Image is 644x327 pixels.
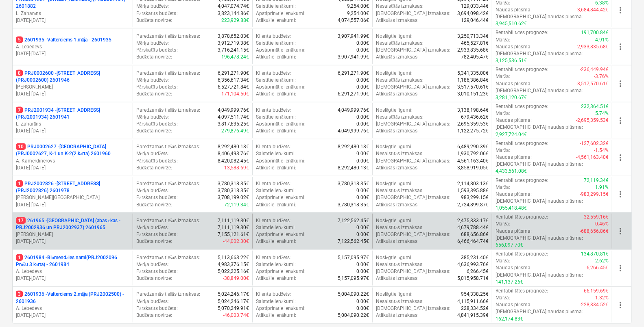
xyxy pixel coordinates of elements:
p: 5,157,095.97€ [338,275,369,282]
p: 6,291,271.90€ [338,91,369,97]
p: L. Zaharāns [16,121,129,128]
p: Naudas plūsma : [496,264,532,271]
p: Noslēgtie līgumi : [376,143,413,150]
p: 0.00€ [356,150,369,157]
p: Atlikušie ienākumi : [256,275,296,282]
p: Marža : [496,221,510,227]
p: -4,561,163.40€ [576,154,609,161]
p: 2,114,803.13€ [457,180,489,187]
p: 261965 - [GEOGRAPHIC_DATA] (abas ēkas - PRJ2002936 un PRJ2002937) 2601965 [16,217,129,231]
p: Rentabilitātes prognoze : [496,66,548,73]
p: Pārskatīts budžets : [136,121,178,128]
p: -13,588.69€ [223,165,249,171]
p: 6,291,271.90€ [338,70,369,77]
p: 1,593,395.88€ [457,187,489,194]
p: [DEMOGRAPHIC_DATA] naudas plūsma : [496,235,583,242]
p: Budžeta novirze : [136,201,172,208]
div: 7PRJ2001934 -[STREET_ADDRESS] (PRJ2001934) 2601941L. Zaharāns[DATE]-[DATE] [16,107,129,135]
p: 2601936 - Valterciems 2.māja (PRJ2002500) - 2601936 [16,291,129,305]
p: 3,907,941.99€ [338,33,369,40]
p: 6,266.45€ [467,268,489,275]
p: 3,517,570.61€ [457,84,489,91]
p: 1,930,792.06€ [457,150,489,157]
p: Nesaistītās izmaksas : [376,187,424,194]
p: 4,047,074.74€ [218,3,249,10]
span: more_vert [616,189,625,199]
p: 3,823,144.86€ [218,10,249,17]
p: 3,138,198.64€ [457,107,489,114]
p: [DEMOGRAPHIC_DATA] naudas plūsma : [496,124,583,131]
p: Mērķa budžets : [136,40,169,47]
p: Rentabilitātes prognoze : [496,251,548,258]
p: Saistītie ienākumi : [256,114,296,121]
p: [DATE] - [DATE] [16,17,129,24]
p: Budžeta novirze : [136,91,172,97]
p: Saistītie ienākumi : [256,187,296,194]
p: 0.00€ [356,158,369,165]
p: 5,022,225.16€ [218,268,249,275]
p: Rentabilitātes prognoze : [496,103,548,110]
p: Nesaistītās izmaksas : [376,40,424,47]
p: Nesaistītās izmaksas : [376,77,424,84]
p: 2,724,899.87€ [457,201,489,208]
p: 3,708,199.02€ [218,194,249,201]
p: Mērķa budžets : [136,77,169,84]
p: Pārskatīts budžets : [136,10,178,17]
p: Klienta budžets : [256,180,291,187]
p: 2601984 - Blūmendāles nami(PRJ2002096 Prūšu 3 kārta) - 2601984 [16,254,129,268]
p: 782,405.47€ [461,54,489,61]
p: Naudas plūsma : [496,80,532,87]
p: Marža : [496,73,510,80]
p: -3.76% [594,73,609,80]
p: Atlikušie ienākumi : [256,201,296,208]
p: 983,299.15€ [461,194,489,201]
p: 0.00€ [356,47,369,54]
p: 7,155,121.61€ [218,231,249,238]
p: Saistītie ienākumi : [256,224,296,231]
p: 3,780,318.35€ [218,187,249,194]
p: [PERSON_NAME] [16,231,129,238]
p: A. Lebedevs [16,268,129,275]
p: Mērķa budžets : [136,114,169,121]
p: Atlikušie ienākumi : [256,128,296,134]
p: 3,281,120.67€ [496,94,527,101]
span: 3 [16,291,23,297]
p: 279,876.49€ [221,128,249,134]
p: -2,933,835.68€ [576,43,609,50]
p: PRJ0002627 - [GEOGRAPHIC_DATA] (PRJ0002627, K-1 un K-2(2.kārta) 2601960 [16,143,129,157]
span: more_vert [616,263,625,273]
p: 2,927,724.04€ [496,131,527,138]
p: 3,125,536.51€ [496,57,527,64]
p: Atlikušie ienākumi : [256,238,296,245]
p: Nesaistītās izmaksas : [376,150,424,157]
p: Pārskatīts budžets : [136,231,178,238]
p: A. Kamerdinerovs [16,158,129,165]
span: more_vert [616,153,625,162]
p: 3,945,510.62€ [496,20,527,27]
p: [DEMOGRAPHIC_DATA] naudas plūsma : [496,87,583,94]
p: 4,433,561.08€ [496,168,527,175]
div: 8PRJ0002600 -[STREET_ADDRESS](PRJ0002600) 2601946[PERSON_NAME][DATE]-[DATE] [16,70,129,98]
p: 3,907,941.99€ [338,54,369,61]
p: Apstiprinātie ienākumi : [256,84,306,91]
p: Budžeta novirze : [136,54,172,61]
p: Saistītie ienākumi : [256,40,296,47]
p: Atlikušie ienākumi : [256,165,296,171]
p: 8,292,480.13€ [218,143,249,150]
p: [DATE] - [DATE] [16,238,129,245]
p: Paredzamās tiešās izmaksas : [136,143,200,150]
div: 17261965 -[GEOGRAPHIC_DATA] (abas ēkas - PRJ2002936 un PRJ2002937) 2601965[PERSON_NAME][DATE]-[DATE] [16,217,129,245]
p: Apstiprinātie ienākumi : [256,121,306,128]
p: -1.54% [594,147,609,154]
p: 8,420,082.45€ [218,158,249,165]
p: 223,929.88€ [221,17,249,24]
p: Klienta budžets : [256,107,291,114]
p: 7,122,562.45€ [338,217,369,224]
p: 4,049,999.76€ [218,107,249,114]
p: Klienta budžets : [256,33,291,40]
p: 8,292,480.13€ [338,165,369,171]
p: Pārskatīts budžets : [136,47,178,54]
p: Rentabilitātes prognoze : [496,29,548,36]
p: [DEMOGRAPHIC_DATA] izmaksas : [376,194,450,201]
p: 5,341,335.00€ [457,70,489,77]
